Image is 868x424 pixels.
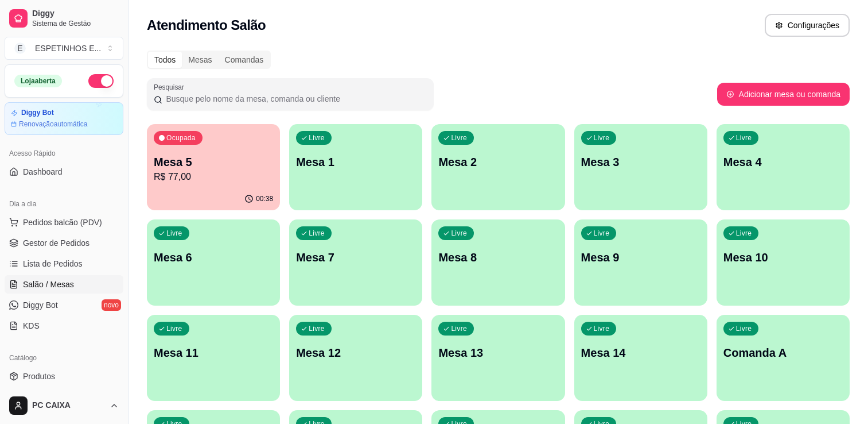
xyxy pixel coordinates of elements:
button: LivreComanda A [717,315,850,401]
button: LivreMesa 8 [431,219,565,306]
a: Diggy BotRenovaçãoautomática [5,102,123,135]
span: Lista de Pedidos [23,258,83,269]
p: Livre [736,324,752,333]
span: Diggy [32,9,119,19]
p: Mesa 10 [723,249,843,265]
p: Comanda A [723,345,843,361]
button: LivreMesa 9 [574,219,707,306]
p: Ocupada [166,133,196,142]
p: Livre [309,324,325,333]
span: Pedidos balcão (PDV) [23,217,102,228]
a: Salão / Mesas [5,275,123,294]
p: Livre [451,229,467,238]
p: Livre [736,229,752,238]
button: LivreMesa 10 [717,219,850,306]
button: LivreMesa 3 [574,124,707,210]
a: Produtos [5,367,123,386]
a: Diggy Botnovo [5,296,123,314]
p: Mesa 6 [154,249,273,265]
span: Dashboard [23,166,63,178]
p: Mesa 11 [154,345,273,361]
span: Sistema de Gestão [32,19,119,28]
a: KDS [5,317,123,335]
span: Salão / Mesas [23,279,74,290]
div: Comandas [219,52,270,68]
div: Mesas [182,52,218,68]
button: Configurações [765,14,850,37]
p: Mesa 8 [438,249,558,265]
p: Mesa 5 [154,154,273,170]
button: LivreMesa 7 [289,219,422,306]
p: 00:38 [256,194,273,203]
p: R$ 77,00 [154,170,273,184]
div: Loja aberta [14,75,62,87]
span: Diggy Bot [23,299,58,311]
p: Mesa 7 [296,249,415,265]
p: Livre [594,229,610,238]
button: LivreMesa 6 [147,219,280,306]
p: Livre [166,324,182,333]
button: LivreMesa 11 [147,315,280,401]
p: Mesa 2 [438,154,558,170]
button: LivreMesa 4 [717,124,850,210]
article: Renovação automática [19,120,87,129]
p: Mesa 9 [581,249,700,265]
p: Livre [309,229,325,238]
p: Livre [309,133,325,142]
button: Adicionar mesa ou comanda [717,83,850,106]
button: LivreMesa 12 [289,315,422,401]
div: Acesso Rápido [5,144,123,163]
button: Alterar Status [88,74,114,88]
button: Pedidos balcão (PDV) [5,213,123,232]
div: Dia a dia [5,195,123,213]
span: KDS [23,320,40,332]
label: Pesquisar [154,82,188,92]
span: Gestor de Pedidos [23,237,89,249]
button: Select a team [5,37,123,60]
p: Mesa 4 [723,154,843,170]
div: Catálogo [5,349,123,367]
p: Mesa 1 [296,154,415,170]
p: Mesa 3 [581,154,700,170]
p: Livre [451,324,467,333]
button: PC CAIXA [5,392,123,419]
a: Lista de Pedidos [5,255,123,273]
input: Pesquisar [162,93,427,105]
h2: Atendimento Salão [147,16,266,34]
span: PC CAIXA [32,400,105,411]
button: OcupadaMesa 5R$ 77,0000:38 [147,124,280,210]
p: Livre [594,324,610,333]
span: Produtos [23,371,55,382]
p: Mesa 12 [296,345,415,361]
div: ESPETINHOS E ... [35,43,101,54]
a: Dashboard [5,163,123,181]
article: Diggy Bot [21,109,54,117]
button: LivreMesa 14 [574,315,707,401]
p: Livre [594,133,610,142]
a: Gestor de Pedidos [5,234,123,252]
button: LivreMesa 13 [431,315,565,401]
p: Livre [451,133,467,142]
button: LivreMesa 1 [289,124,422,210]
p: Livre [166,229,182,238]
span: E [14,43,26,54]
p: Livre [736,133,752,142]
div: Todos [148,52,182,68]
p: Mesa 13 [438,345,558,361]
a: DiggySistema de Gestão [5,5,123,32]
p: Mesa 14 [581,345,700,361]
button: LivreMesa 2 [431,124,565,210]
